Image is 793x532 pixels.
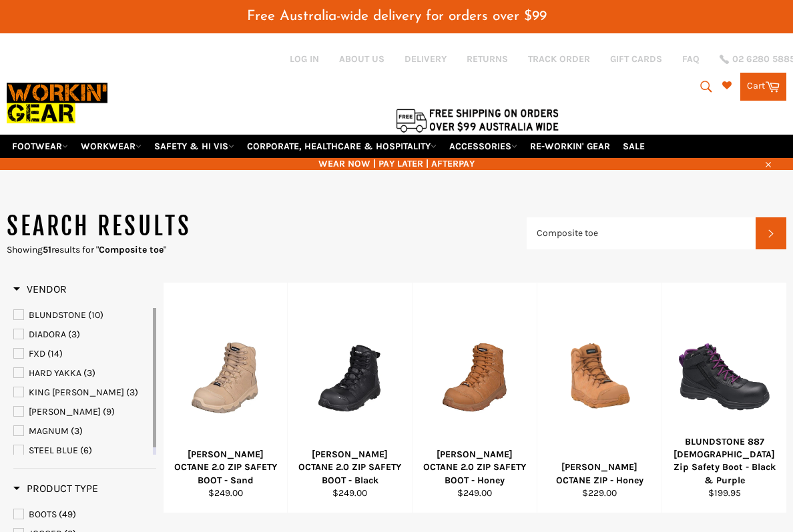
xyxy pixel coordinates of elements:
img: MACK OCTANE ZIP - Honey [554,340,645,416]
h1: Search results [7,210,527,243]
a: FAQ [682,53,700,65]
div: $249.00 [296,487,404,499]
a: FOOTWEAR [7,135,73,158]
a: Log in [290,53,319,65]
img: MACK OCTANE 2.0 ZIP SAFETY BOOT - Sand [180,333,271,423]
a: WORKWEAR [75,135,147,158]
h3: Product Type [13,482,98,495]
a: BOOTS [13,507,156,522]
img: Flat $9.95 shipping Australia wide [394,106,561,134]
span: DIADORA [29,329,66,340]
span: STEEL BLUE [29,445,78,456]
a: MACK OCTANE 2.0 ZIP SAFETY BOOT - Sand[PERSON_NAME] OCTANE 2.0 ZIP SAFETY BOOT - Sand$249.00 [163,283,288,513]
span: (3) [68,329,80,340]
a: BLUNDSTONE [13,308,150,323]
a: CORPORATE, HEALTHCARE & HOSPITALITY [242,135,442,158]
a: SALE [617,135,650,158]
span: (9) [103,406,115,417]
div: $229.00 [546,487,653,499]
span: (6) [80,445,92,456]
a: FXD [13,347,150,361]
img: BLUNDSTONE 887 Ladies Zip Safety Boot - Black & Purple [679,333,770,423]
span: (3) [126,387,138,398]
a: GIFT CARDS [610,53,662,65]
div: $199.95 [671,487,778,499]
a: MACK OCTANE 2.0 ZIP SAFETY BOOT - Honey[PERSON_NAME] OCTANE 2.0 ZIP SAFETY BOOT - Honey$249.00 [412,283,537,513]
img: MACK OCTANE 2.0 ZIP SAFETY BOOT - Black [304,333,395,423]
img: Workin Gear leaders in Workwear, Safety Boots, PPE, Uniforms. Australia's No.1 in Workwear [7,76,107,130]
a: DIADORA [13,327,150,342]
span: BOOTS [29,509,57,520]
h3: Vendor [13,283,67,296]
span: KING [PERSON_NAME] [29,387,124,398]
a: RE-WORKIN' GEAR [525,135,615,158]
a: MACK OCTANE 2.0 ZIP SAFETY BOOT - Black[PERSON_NAME] OCTANE 2.0 ZIP SAFETY BOOT - Black$249.00 [287,283,412,513]
span: (3) [83,367,95,379]
a: STEEL BLUE [13,443,150,458]
span: [PERSON_NAME] [29,406,101,417]
span: (10) [88,309,103,321]
a: SAFETY & HI VIS [149,135,240,158]
a: MACK OCTANE ZIP - Honey[PERSON_NAME] OCTANE ZIP - Honey$229.00 [537,283,662,513]
strong: Composite toe [99,244,164,255]
strong: 51 [43,244,51,255]
input: Search [527,217,756,249]
a: MACK [13,405,150,419]
span: BLUNDSTONE [29,309,86,321]
span: (14) [47,348,63,359]
div: $249.00 [172,487,279,499]
a: DELIVERY [405,53,447,65]
div: $249.00 [421,487,529,499]
span: (3) [71,425,83,437]
div: BLUNDSTONE 887 [DEMOGRAPHIC_DATA] Zip Safety Boot - Black & Purple [671,435,778,487]
div: [PERSON_NAME] OCTANE 2.0 ZIP SAFETY BOOT - Honey [421,448,529,487]
span: Product Type [13,482,98,495]
a: ABOUT US [339,53,384,65]
span: Vendor [13,283,67,295]
span: MAGNUM [29,425,69,437]
span: WEAR NOW | PAY LATER | AFTERPAY [7,157,786,170]
span: HARD YAKKA [29,367,81,379]
span: (49) [59,509,76,520]
span: Free Australia-wide delivery for orders over $99 [247,9,547,23]
div: [PERSON_NAME] OCTANE 2.0 ZIP SAFETY BOOT - Black [296,448,404,487]
span: FXD [29,348,45,359]
a: KING GEE [13,385,150,400]
a: RETURNS [467,53,508,65]
a: Cart [740,73,786,101]
a: MAGNUM [13,424,150,439]
div: [PERSON_NAME] OCTANE ZIP - Honey [546,461,653,487]
a: TRACK ORDER [528,53,590,65]
p: Showing results for " " [7,243,527,256]
a: HARD YAKKA [13,366,150,381]
a: BLUNDSTONE 887 Ladies Zip Safety Boot - Black & PurpleBLUNDSTONE 887 [DEMOGRAPHIC_DATA] Zip Safet... [662,283,786,513]
a: ACCESSORIES [444,135,523,158]
img: MACK OCTANE 2.0 ZIP SAFETY BOOT - Honey [429,333,520,423]
div: [PERSON_NAME] OCTANE 2.0 ZIP SAFETY BOOT - Sand [172,448,279,487]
